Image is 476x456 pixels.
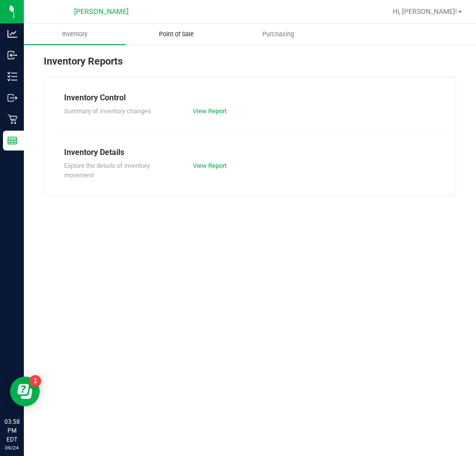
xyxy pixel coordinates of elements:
[29,375,41,387] iframe: Resource center unread badge
[228,24,329,45] a: Purchasing
[7,72,17,81] inline-svg: Inventory
[64,107,151,115] span: Summary of inventory changes
[10,377,40,406] iframe: Resource center
[7,50,17,60] inline-svg: Inbound
[4,417,19,444] p: 03:58 PM EDT
[49,30,101,39] span: Inventory
[126,24,228,45] a: Point of Sale
[24,24,126,45] a: Inventory
[44,54,456,76] div: Inventory Reports
[4,444,19,452] p: 09/24
[7,93,17,103] inline-svg: Outbound
[74,7,129,16] span: [PERSON_NAME]
[193,162,227,169] a: View Report
[249,30,308,39] span: Purchasing
[7,29,17,39] inline-svg: Analytics
[146,30,207,39] span: Point of Sale
[64,92,436,104] div: Inventory Control
[64,147,436,158] div: Inventory Details
[64,162,150,179] span: Explore the details of inventory movement
[7,136,17,146] inline-svg: Reports
[7,114,17,124] inline-svg: Retail
[193,107,227,115] a: View Report
[393,7,457,15] span: Hi, [PERSON_NAME]!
